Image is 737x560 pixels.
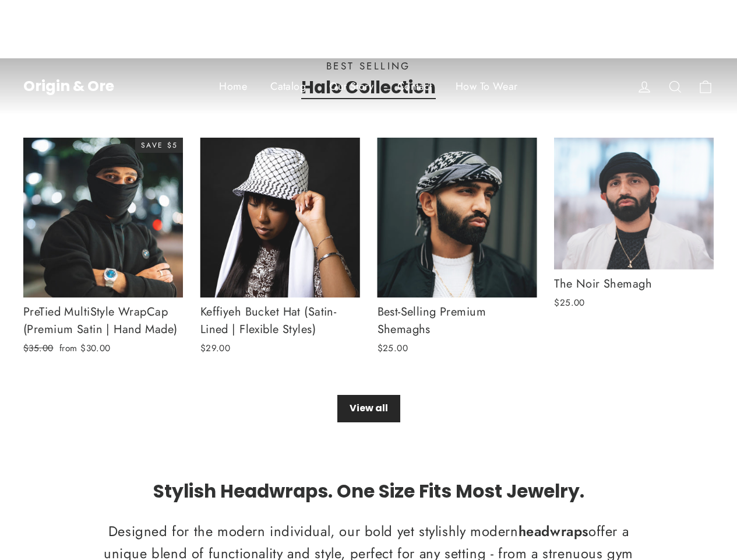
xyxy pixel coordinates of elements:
[135,138,183,153] div: Save $5
[200,138,360,359] a: Keffiyeh Bucket Hat (Satin-Lined | Flexible Styles)$29.00
[337,395,400,422] a: View all
[140,70,597,103] div: Primary
[23,342,54,355] span: $35.00
[200,342,231,355] span: $29.00
[318,72,386,101] a: Our Story
[59,342,111,355] span: from $30.00
[554,275,714,293] div: The Noir Shemagh
[378,342,408,355] span: $25.00
[444,72,530,101] a: How To Wear
[23,138,183,359] a: PreTied MultiStyle WrapCap (Premium Satin | Hand Made) $35.00 from $30.00
[554,296,585,309] span: $25.00
[259,72,318,101] a: Catalog
[23,303,183,338] div: PreTied MultiStyle WrapCap (Premium Satin | Hand Made)
[23,76,114,96] a: Origin & Ore
[554,138,714,313] a: The Noir Shemagh$25.00
[200,303,360,338] div: Keffiyeh Bucket Hat (Satin-Lined | Flexible Styles)
[378,303,537,338] div: Best-Selling Premium Shemaghs
[378,138,537,359] a: Best-Selling Premium Shemaghs$25.00
[519,521,588,541] strong: headwraps
[386,72,444,101] a: Contact
[101,481,637,503] h2: Stylish Headwraps. One Size Fits Most Jewelry.
[207,72,259,101] a: Home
